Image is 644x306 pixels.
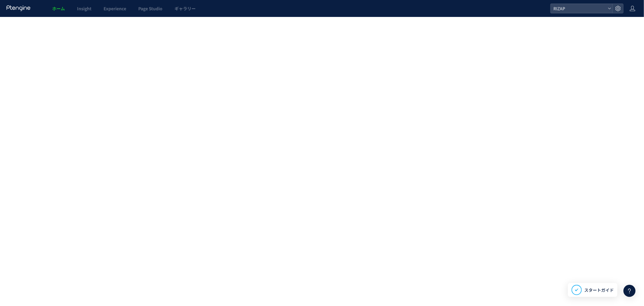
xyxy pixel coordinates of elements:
[175,5,196,11] span: ギャラリー
[138,5,162,11] span: Page Studio
[552,4,605,13] span: RIZAP
[584,287,614,293] span: スタートガイド
[104,5,126,11] span: Experience
[77,5,91,11] span: Insight
[52,5,65,11] span: ホーム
